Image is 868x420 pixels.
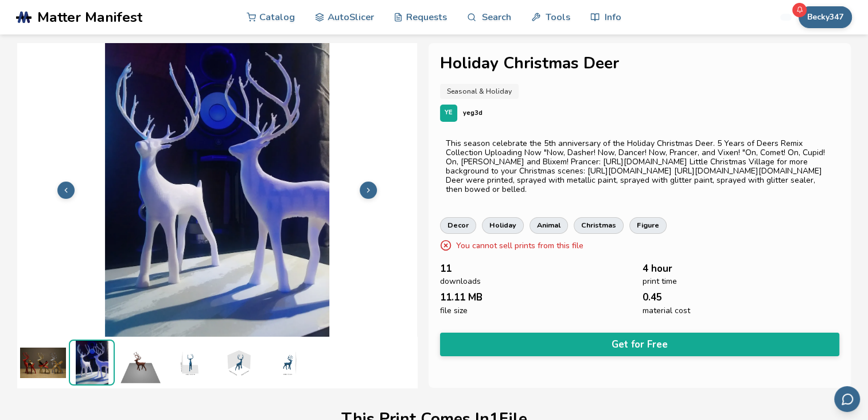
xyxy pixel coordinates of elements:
span: file size [440,306,468,315]
span: YE [445,109,453,117]
button: Get for Free [440,333,839,356]
button: Send feedback via email [834,386,860,412]
span: material cost [643,306,690,315]
img: 1_Print_Preview [118,340,164,386]
a: decor [440,217,476,233]
span: Matter Manifest [37,9,142,25]
img: 1_3D_Dimensions [264,340,310,386]
span: print time [643,277,677,286]
img: 1_3D_Dimensions [215,340,261,386]
div: This season celebrate the 5th anniversary of the Holiday Christmas Deer. 5 Years of Deers Remix C... [446,139,834,195]
img: 1_3D_Dimensions [166,340,212,386]
a: Seasonal & Holiday [440,84,519,99]
a: christmas [574,217,624,233]
a: figure [629,217,667,233]
a: animal [530,217,568,233]
a: holiday [482,217,524,233]
p: You cannot sell prints from this file [456,240,583,252]
button: Becky347 [799,6,852,28]
span: downloads [440,277,481,286]
span: 11.11 MB [440,292,482,303]
span: 4 hour [643,263,672,274]
h1: Holiday Christmas Deer [440,55,839,72]
span: 0.45 [643,292,662,303]
span: 11 [440,263,451,274]
p: yeg3d [463,107,482,119]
